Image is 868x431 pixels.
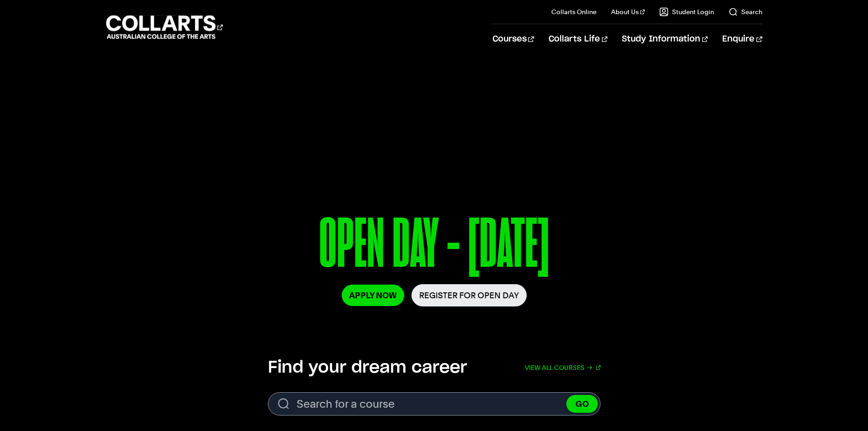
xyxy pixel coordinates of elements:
[729,7,762,16] a: Search
[566,395,598,413] button: GO
[722,24,762,54] a: Enquire
[611,7,645,16] a: About Us
[342,285,404,306] a: Apply Now
[549,24,607,54] a: Collarts Life
[551,7,596,16] a: Collarts Online
[268,392,601,415] form: Search
[106,14,223,40] div: Go to homepage
[268,358,467,378] h2: Find your dream career
[493,24,534,54] a: Courses
[411,284,527,306] a: Register for Open Day
[622,24,708,54] a: Study Information
[525,358,601,378] a: View all courses
[180,209,688,284] p: OPEN DAY - [DATE]
[659,7,714,16] a: Student Login
[268,392,601,415] input: Search for a course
